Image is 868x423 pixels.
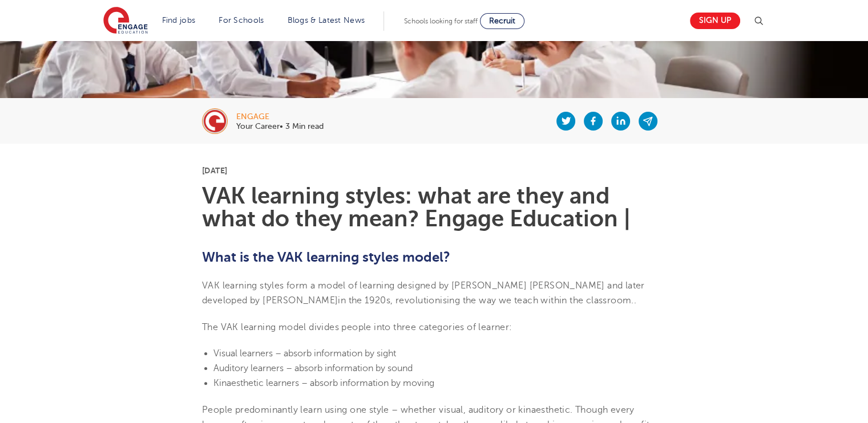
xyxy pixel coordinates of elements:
[213,378,434,388] span: Kinaesthetic learners – absorb information by moving
[202,322,512,332] span: The VAK learning model divides people into three categories of learner:
[213,363,413,373] span: Auditory learners – absorb information by sound
[690,13,740,29] a: Sign up
[404,17,478,25] span: Schools looking for staff
[288,16,365,25] a: Blogs & Latest News
[219,16,264,25] a: For Schools
[162,16,196,25] a: Find jobs
[236,113,324,121] div: engage
[236,123,324,131] p: Your Career• 3 Min read
[202,280,645,306] span: VAK learning styles form a model of learning designed by [PERSON_NAME] [PERSON_NAME] and later de...
[103,7,148,35] img: Engage Education
[213,348,396,359] span: Visual learners – absorb information by sight
[202,249,450,265] b: What is the VAK learning styles model?
[202,166,666,174] p: [DATE]
[338,295,633,306] span: in the 1920s, revolutionising the way we teach within the classroom.
[202,185,666,230] h1: VAK learning styles: what are they and what do they mean? Engage Education |
[480,13,524,29] a: Recruit
[489,17,515,25] span: Recruit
